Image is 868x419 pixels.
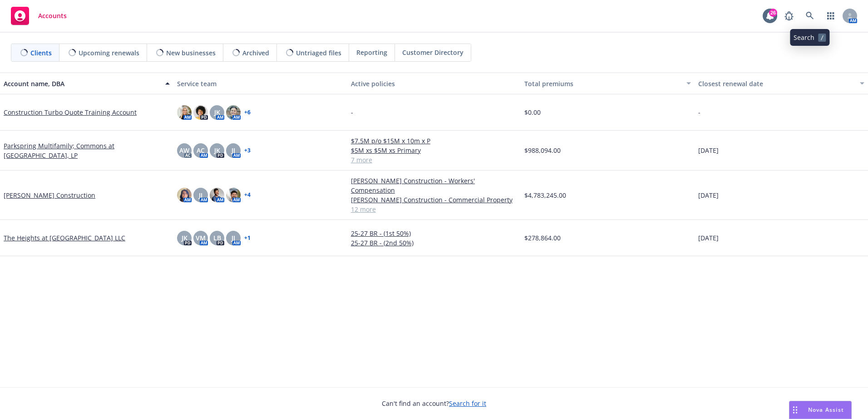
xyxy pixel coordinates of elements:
img: photo [226,105,241,120]
span: AC [197,146,205,155]
button: Service team [173,73,347,94]
a: 7 more [351,155,517,165]
span: JK [214,146,220,155]
div: Drag to move [789,401,801,419]
span: [DATE] [698,146,719,155]
a: Search for it [449,399,486,408]
a: The Heights at [GEOGRAPHIC_DATA] LLC [4,233,125,243]
span: Accounts [38,12,67,19]
span: VM [196,233,206,243]
img: photo [177,105,192,120]
span: Nova Assist [808,406,844,414]
a: [PERSON_NAME] Construction [4,190,95,200]
a: Search [801,7,819,25]
span: [DATE] [698,233,719,243]
span: AW [179,146,189,155]
img: photo [226,188,241,202]
div: 26 [769,9,777,17]
span: New businesses [166,48,216,58]
span: Customer Directory [402,48,464,57]
a: [PERSON_NAME] Construction - Workers' Compensation [351,176,517,195]
a: Parkspring Multifamily; Commons at [GEOGRAPHIC_DATA], LP [4,141,170,160]
span: JJ [232,146,235,155]
button: Closest renewal date [695,73,868,94]
a: + 3 [244,148,251,153]
a: + 6 [244,110,251,115]
span: Untriaged files [296,48,341,58]
span: Upcoming renewals [79,48,139,58]
button: Total premiums [521,73,694,94]
a: Construction Turbo Quote Training Account [4,107,137,117]
span: Can't find an account? [382,399,486,408]
button: Nova Assist [789,401,852,419]
div: Closest renewal date [698,79,854,88]
div: Active policies [351,79,517,88]
a: Accounts [7,3,70,29]
span: $278,864.00 [524,233,561,243]
span: JK [214,107,220,117]
a: $5M xs $5M xs Primary [351,146,517,155]
span: $0.00 [524,107,541,117]
span: Reporting [356,48,387,57]
a: [PERSON_NAME] Construction - Commercial Property [351,195,517,205]
div: Account name, DBA [4,79,160,88]
a: Switch app [822,7,840,25]
span: $988,094.00 [524,146,561,155]
a: 25-27 BR - (2nd 50%) [351,238,517,248]
span: JJ [199,190,202,200]
a: 25-27 BR - (1st 50%) [351,229,517,238]
img: photo [193,105,208,120]
div: Service team [177,79,343,88]
img: photo [177,188,192,202]
a: + 1 [244,235,251,241]
span: JJ [232,233,235,243]
span: Archived [242,48,269,58]
a: + 4 [244,192,251,198]
span: $4,783,245.00 [524,190,566,200]
img: photo [210,188,224,202]
span: [DATE] [698,190,719,200]
span: LB [213,233,221,243]
a: 12 more [351,205,517,214]
span: JK [182,233,187,243]
div: Total premiums [524,79,681,88]
a: Report a Bug [780,7,798,25]
span: Clients [30,48,52,58]
a: $7.5M p/o $15M x 10m x P [351,136,517,146]
span: - [351,107,353,117]
button: Active policies [347,73,521,94]
span: - [698,107,700,117]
